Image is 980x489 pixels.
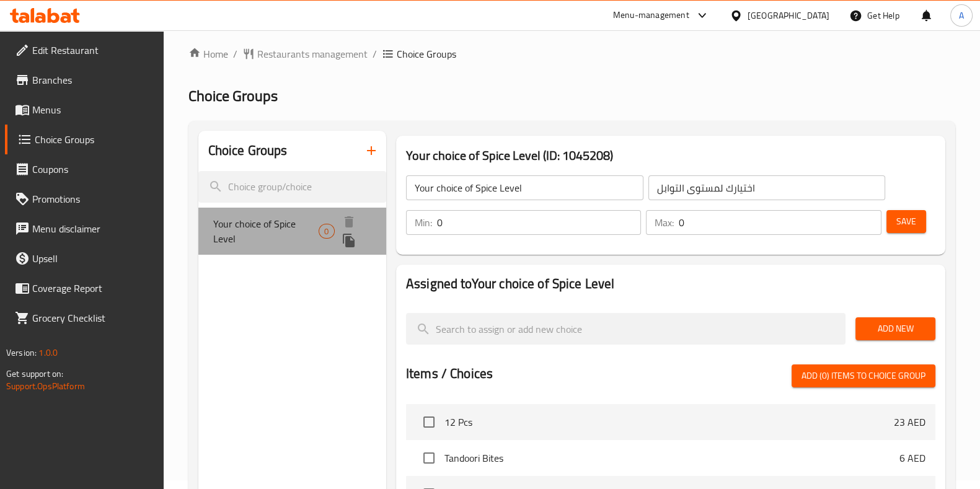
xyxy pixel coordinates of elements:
[32,192,154,206] span: Promotions
[865,321,925,337] span: Add New
[32,221,154,236] span: Menu disclaimer
[655,215,674,230] p: Max:
[319,224,334,239] div: Choices
[896,214,916,229] span: Save
[5,154,164,184] a: Coupons
[213,216,319,246] span: Your choice of Spice Level
[5,35,164,65] a: Edit Restaurant
[32,251,154,266] span: Upsell
[188,46,955,61] nav: breadcrumb
[894,415,925,430] p: 23 AED
[5,214,164,244] a: Menu disclaimer
[373,46,377,61] li: /
[340,231,358,250] button: duplicate
[188,82,278,110] span: Choice Groups
[5,125,164,154] a: Choice Groups
[801,368,925,384] span: Add (0) items to choice group
[406,313,845,345] input: search
[233,46,237,61] li: /
[208,141,288,160] h2: Choice Groups
[38,345,58,361] span: 1.0.0
[959,9,964,22] span: A
[32,73,154,87] span: Branches
[415,215,432,230] p: Min:
[35,132,154,147] span: Choice Groups
[5,273,164,303] a: Coverage Report
[416,409,442,435] span: Select choice
[397,46,456,61] span: Choice Groups
[406,146,935,165] h3: Your choice of Spice Level (ID: 1045208)
[32,311,154,325] span: Grocery Checklist
[188,46,228,61] a: Home
[32,162,154,177] span: Coupons
[257,46,368,61] span: Restaurants management
[886,210,926,233] button: Save
[198,208,386,255] div: Your choice of Spice Level0deleteduplicate
[32,281,154,296] span: Coverage Report
[319,226,333,237] span: 0
[613,8,689,23] div: Menu-management
[242,46,368,61] a: Restaurants management
[444,415,894,430] span: 12 Pcs
[198,171,386,203] input: search
[32,43,154,58] span: Edit Restaurant
[792,364,935,387] button: Add (0) items to choice group
[6,378,85,394] a: Support.OpsPlatform
[32,102,154,117] span: Menus
[899,451,925,465] p: 6 AED
[748,9,829,22] div: [GEOGRAPHIC_DATA]
[5,65,164,95] a: Branches
[6,345,37,361] span: Version:
[5,95,164,125] a: Menus
[5,244,164,273] a: Upsell
[340,213,358,231] button: delete
[406,364,493,383] h2: Items / Choices
[6,366,63,382] span: Get support on:
[416,445,442,471] span: Select choice
[406,275,935,293] h2: Assigned to Your choice of Spice Level
[5,184,164,214] a: Promotions
[444,451,899,465] span: Tandoori Bites
[855,317,935,340] button: Add New
[5,303,164,333] a: Grocery Checklist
